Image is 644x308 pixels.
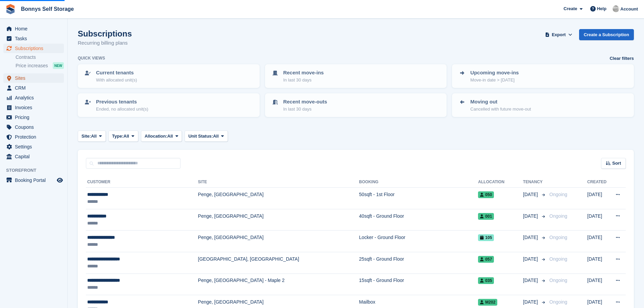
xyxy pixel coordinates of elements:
[610,55,634,62] a: Clear filters
[620,6,638,13] span: Account
[3,73,64,83] a: menu
[167,133,173,140] span: All
[266,94,446,116] a: Recent move-outs In last 30 days
[3,24,64,33] a: menu
[283,69,324,77] p: Recent move-ins
[523,234,539,241] span: [DATE]
[15,152,55,161] span: Capital
[549,213,567,219] span: Ongoing
[112,133,124,140] span: Type:
[6,167,67,174] span: Storefront
[91,133,97,140] span: All
[78,39,132,47] p: Recurring billing plans
[3,132,64,142] a: menu
[15,34,55,43] span: Tasks
[549,192,567,197] span: Ongoing
[15,24,55,33] span: Home
[359,188,478,209] td: 50sqft - 1st Floor
[15,83,55,93] span: CRM
[109,131,138,142] button: Type: All
[3,152,64,161] a: menu
[587,252,610,274] td: [DATE]
[3,83,64,93] a: menu
[597,5,606,12] span: Help
[56,176,64,184] a: Preview store
[188,133,213,140] span: Unit Status:
[523,213,539,220] span: [DATE]
[198,209,359,231] td: Penge, [GEOGRAPHIC_DATA]
[549,299,567,305] span: Ongoing
[587,274,610,295] td: [DATE]
[470,77,519,84] p: Move-in date > [DATE]
[15,122,55,132] span: Coupons
[470,106,531,113] p: Cancelled with future move-out
[549,235,567,240] span: Ongoing
[478,177,523,188] th: Allocation
[3,142,64,151] a: menu
[18,3,76,15] a: Bonnys Self Storage
[523,277,539,284] span: [DATE]
[359,252,478,274] td: 25sqft - Ground Floor
[15,142,55,151] span: Settings
[96,98,148,106] p: Previous tenants
[478,299,497,306] span: M202
[470,98,531,106] p: Moving out
[78,55,105,61] h6: Quick views
[78,65,259,87] a: Current tenants With allocated unit(s)
[123,133,129,140] span: All
[78,131,106,142] button: Site: All
[16,54,64,61] a: Contracts
[283,77,324,84] p: In last 30 days
[16,62,64,69] a: Price increases NEW
[587,188,610,209] td: [DATE]
[359,209,478,231] td: 40sqft - Ground Floor
[523,299,539,306] span: [DATE]
[478,256,494,263] span: 057
[15,44,55,53] span: Subscriptions
[198,274,359,295] td: Penge, [GEOGRAPHIC_DATA] - Maple 2
[198,252,359,274] td: [GEOGRAPHIC_DATA], [GEOGRAPHIC_DATA]
[549,256,567,262] span: Ongoing
[3,34,64,43] a: menu
[53,62,64,69] div: NEW
[78,29,132,38] h1: Subscriptions
[587,231,610,252] td: [DATE]
[478,234,494,241] span: 105
[185,131,228,142] button: Unit Status: All
[15,175,55,185] span: Booking Portal
[141,131,182,142] button: Allocation: All
[198,177,359,188] th: Site
[15,103,55,112] span: Invoices
[96,69,137,77] p: Current tenants
[15,93,55,102] span: Analytics
[549,278,567,283] span: Ongoing
[213,133,219,140] span: All
[470,69,519,77] p: Upcoming move-ins
[3,44,64,53] a: menu
[359,231,478,252] td: Locker - Ground Floor
[478,213,494,220] span: 001
[3,175,64,185] a: menu
[78,94,259,116] a: Previous tenants Ended, no allocated unit(s)
[3,113,64,122] a: menu
[81,133,91,140] span: Site:
[613,5,619,12] img: James Bonny
[15,113,55,122] span: Pricing
[283,106,327,113] p: In last 30 days
[552,31,566,38] span: Export
[587,177,610,188] th: Created
[15,132,55,142] span: Protection
[15,73,55,83] span: Sites
[544,29,574,40] button: Export
[86,177,198,188] th: Customer
[579,29,634,40] a: Create a Subscription
[16,63,48,69] span: Price increases
[96,77,137,84] p: With allocated unit(s)
[523,191,539,198] span: [DATE]
[198,188,359,209] td: Penge, [GEOGRAPHIC_DATA]
[587,209,610,231] td: [DATE]
[96,106,148,113] p: Ended, no allocated unit(s)
[198,231,359,252] td: Penge, [GEOGRAPHIC_DATA]
[478,277,494,284] span: 035
[612,160,621,167] span: Sort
